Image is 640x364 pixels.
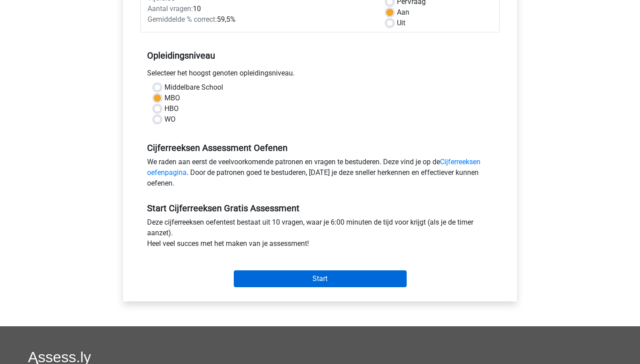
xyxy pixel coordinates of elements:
[141,14,380,25] div: 59,5%
[141,4,380,14] div: 10
[147,203,493,214] h5: Start Cijferreeksen Gratis Assessment
[164,82,223,93] label: Middelbare School
[140,68,500,82] div: Selecteer het hoogst genoten opleidingsniveau.
[164,93,180,103] label: MBO
[164,114,176,125] label: WO
[140,217,500,253] div: Deze cijferreeksen oefentest bestaat uit 10 vragen, waar je 6:00 minuten de tijd voor krijgt (als...
[397,7,409,18] label: Aan
[164,103,179,114] label: HBO
[148,15,217,24] span: Gemiddelde % correct:
[140,157,500,192] div: We raden aan eerst de veelvoorkomende patronen en vragen te bestuderen. Deze vind je op de . Door...
[147,142,493,153] h5: Cijferreeksen Assessment Oefenen
[148,4,193,13] span: Aantal vragen:
[234,270,407,287] input: Start
[147,47,493,64] h5: Opleidingsniveau
[397,18,405,28] label: Uit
